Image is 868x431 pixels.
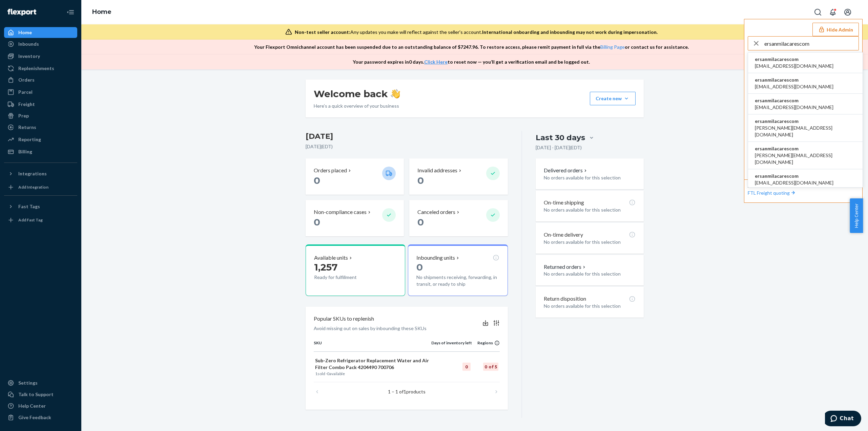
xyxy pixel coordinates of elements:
[314,261,337,273] span: 1,257
[315,371,430,376] p: sold · available
[315,371,317,376] span: 1
[295,29,350,35] span: Non-test seller account:
[314,103,400,109] p: Here’s a quick overview of your business
[483,363,498,371] div: 0 of 5
[841,5,854,19] button: Open account menu
[417,216,424,228] span: 0
[306,158,404,195] button: Orders placed 0
[314,274,377,281] p: Ready for fulfillment
[4,378,77,388] a: Settings
[755,145,856,152] span: ersanmilacarescom
[4,412,77,423] button: Give Feedback
[18,217,43,223] div: Add Fast Tag
[64,5,77,19] button: Close Navigation
[295,29,658,36] div: Any updates you make will reflect against the seller's account.
[306,131,508,142] h3: [DATE]
[416,254,455,262] p: Inbounding units
[18,136,41,143] div: Reporting
[314,88,400,100] h1: Welcome back
[314,167,347,174] p: Orders placed
[544,207,636,213] p: No orders available for this selection
[18,391,54,398] div: Talk to Support
[314,216,320,228] span: 0
[748,190,797,196] a: FTL Freight quoting
[544,167,588,174] button: Delivered orders
[18,414,51,421] div: Give Feedback
[18,89,33,95] div: Parcel
[4,63,77,74] a: Replenishments
[416,261,423,273] span: 0
[472,340,500,346] div: Regions
[306,200,404,236] button: Non-compliance cases 0
[536,144,582,151] p: [DATE] - [DATE] ( EDT )
[417,175,424,186] span: 0
[755,56,833,63] span: ersanmilacarescom
[18,203,40,210] div: Fast Tags
[755,173,833,179] span: ersanmilacarescom
[327,371,329,376] span: 0
[590,92,636,105] button: Create new
[424,59,448,65] a: Click Here
[4,182,77,193] a: Add Integration
[755,118,856,125] span: ersanmilacarescom
[4,401,77,411] a: Help Center
[4,215,77,225] a: Add Fast Tag
[409,200,508,236] button: Canceled orders 0
[18,53,40,60] div: Inventory
[18,184,48,190] div: Add Integration
[850,198,863,233] button: Help Center
[462,363,471,371] div: 0
[4,87,77,98] a: Parcel
[417,167,457,174] p: Invalid addresses
[544,231,583,239] p: On-time delivery
[7,9,36,16] img: Flexport logo
[811,5,825,19] button: Open Search Box
[315,357,430,371] p: Sub-Zero Refrigerator Replacement Water and Air Filter Combo Pack 4204490 700706
[92,8,111,16] a: Home
[755,83,833,90] span: [EMAIL_ADDRESS][DOMAIN_NAME]
[306,143,508,150] p: [DATE] ( EDT )
[544,263,587,271] button: Returned orders
[544,271,636,277] p: No orders available for this selection
[18,170,47,177] div: Integrations
[4,27,77,38] a: Home
[404,389,406,394] span: 1
[18,29,32,36] div: Home
[314,315,374,323] p: Popular SKUs to replenish
[4,146,77,157] a: Billing
[314,254,348,262] p: Available units
[18,41,39,47] div: Inbounds
[87,2,117,22] ol: breadcrumbs
[306,244,405,296] button: Available units1,257Ready for fulfillment
[544,303,636,309] p: No orders available for this selection
[600,44,625,50] a: Billing Page
[755,63,833,69] span: [EMAIL_ADDRESS][DOMAIN_NAME]
[18,148,32,155] div: Billing
[408,244,508,296] button: Inbounding units0No shipments receiving, forwarding, in transit, or ready to ship
[755,179,833,186] span: [EMAIL_ADDRESS][DOMAIN_NAME]
[544,199,584,207] p: On-time shipping
[353,59,590,65] p: Your password expires in 0 days . to reset now — you’ll get a verification email and be logged out.
[431,340,472,351] th: Days of inventory left
[416,274,499,287] p: No shipments receiving, forwarding, in transit, or ready to ship
[536,132,585,143] div: Last 30 days
[18,77,35,83] div: Orders
[4,39,77,49] a: Inbounds
[417,208,455,216] p: Canceled orders
[388,388,426,395] p: 1 – 1 of products
[755,97,833,104] span: ersanmilacarescom
[812,23,859,36] button: Hide Admin
[314,325,427,332] p: Avoid missing out on sales by inbounding these SKUs
[4,201,77,212] button: Fast Tags
[482,29,658,35] span: International onboarding and inbounding may not work during impersonation.
[544,174,636,181] p: No orders available for this selection
[4,74,77,85] a: Orders
[4,99,77,110] a: Freight
[4,122,77,133] a: Returns
[4,168,77,179] button: Integrations
[755,152,856,166] span: [PERSON_NAME][EMAIL_ADDRESS][DOMAIN_NAME]
[4,51,77,62] a: Inventory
